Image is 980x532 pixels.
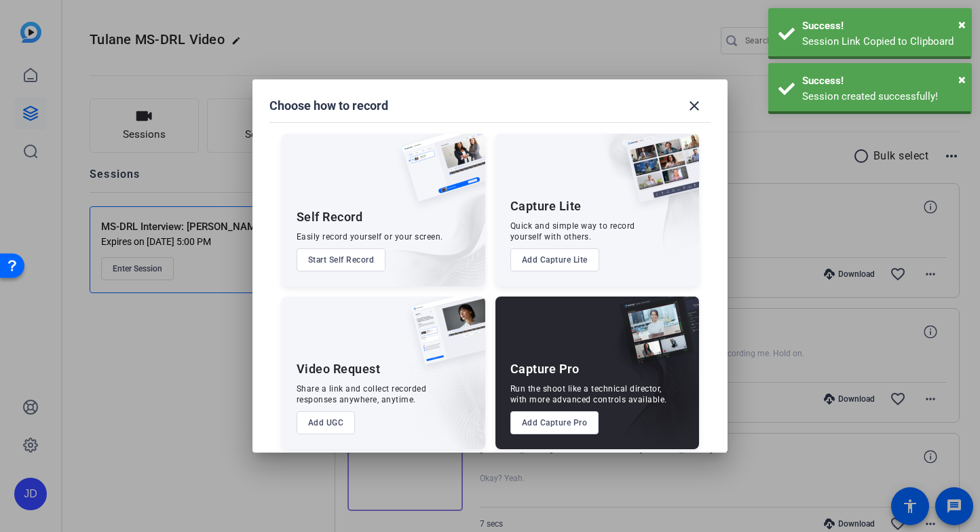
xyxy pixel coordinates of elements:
[958,69,966,90] button: Close
[958,71,966,88] span: ×
[958,14,966,35] button: Close
[802,73,962,89] div: Success!
[958,16,966,33] span: ×
[802,18,962,34] div: Success!
[802,34,962,50] div: Session Link Copied to Clipboard
[802,89,962,104] div: Session created successfully!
